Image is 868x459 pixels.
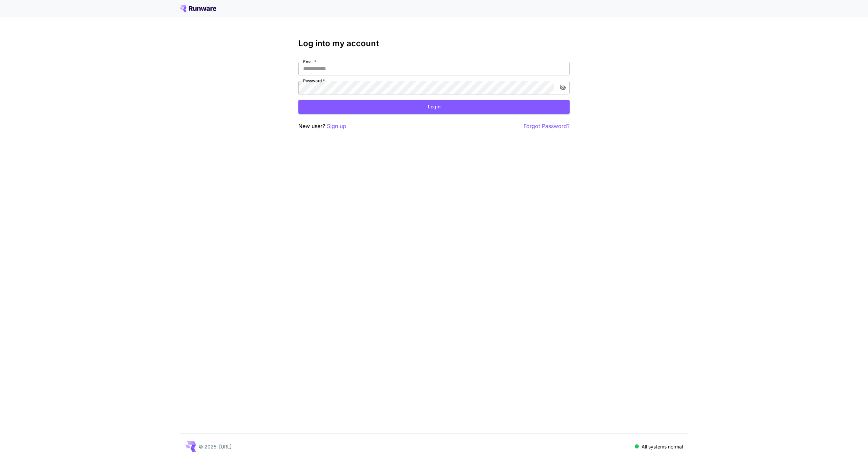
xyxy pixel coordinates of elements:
button: Login [298,100,570,114]
button: toggle password visibility [557,82,569,94]
label: Email [303,59,316,65]
p: © 2025, [URL] [199,443,232,450]
button: Sign up [327,122,346,130]
p: All systems normal [642,443,683,450]
label: Password [303,78,325,84]
p: New user? [298,122,346,130]
button: Forgot Password? [524,122,570,130]
h3: Log into my account [298,39,570,48]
